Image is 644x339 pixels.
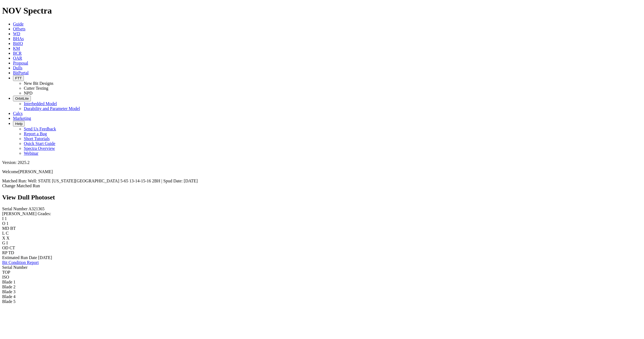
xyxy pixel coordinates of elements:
[2,285,15,289] span: Blade 2
[2,246,8,250] label: OD
[24,91,32,95] a: NPD
[6,236,10,240] span: X
[2,206,28,211] label: Serial Number
[2,260,39,265] a: Bit Condition Report
[6,241,8,245] span: I
[6,231,9,235] span: C
[2,179,27,183] span: Matched Run:
[15,76,22,80] span: FTT
[24,81,53,86] a: New Bit Designs
[2,255,37,260] label: Estimated Run Date
[18,169,53,174] span: [PERSON_NAME]
[8,250,14,255] span: TD
[2,183,40,188] a: Change Matched Run
[2,275,9,279] span: ISO
[6,221,9,226] span: 1
[13,116,31,121] a: Marketing
[24,86,48,91] a: Cutter Testing
[24,151,38,156] a: Webinar
[13,22,24,26] a: Guide
[15,122,22,126] span: Help
[2,236,5,240] label: X
[5,216,7,221] span: 1
[2,194,642,201] h2: View Dull Photoset
[2,216,4,221] label: I
[13,121,25,127] button: Help
[24,101,57,106] a: Interbedded Model
[24,127,56,131] a: Send Us Feedback
[13,46,20,51] a: KM
[9,246,15,250] span: CT
[2,280,15,284] span: Blade 1
[2,226,9,231] label: MD
[13,27,25,31] a: Offsets
[2,250,7,255] label: RP
[13,111,23,116] a: Calcs
[2,270,10,275] span: TOP
[13,51,22,56] a: BCR
[2,6,642,16] h1: NOV Spectra
[13,36,24,41] a: BHAs
[13,56,22,60] a: OAR
[2,169,642,174] p: Welcome
[10,226,16,231] span: BT
[2,160,642,165] div: Version: 2025.2
[24,131,47,136] a: Report a Bug
[28,179,198,183] span: Well: STATE [US_STATE][GEOGRAPHIC_DATA] 5-65 13-14-15-16 2BH | Spud Date: [DATE]
[13,31,20,36] a: WD
[2,299,15,304] span: Blade 5
[13,41,23,46] a: BitIQ
[2,221,5,226] label: O
[15,96,29,101] span: OrbitLite
[13,70,29,75] a: BitPortal
[13,75,24,81] button: FTT
[2,265,28,270] span: Serial Number
[2,231,5,235] label: L
[13,61,28,65] a: Proposal
[24,141,55,146] a: Quick Start Guide
[24,106,80,111] a: Durability and Parameter Model
[28,206,45,211] span: A321365
[2,294,15,299] span: Blade 4
[2,289,15,294] span: Blade 3
[24,136,50,141] a: Short Tutorials
[38,255,52,260] span: [DATE]
[2,211,642,216] div: [PERSON_NAME] Grades:
[2,241,5,245] label: G
[13,96,31,101] button: OrbitLite
[13,66,22,70] a: Dulls
[24,146,55,151] a: Spectra Overview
